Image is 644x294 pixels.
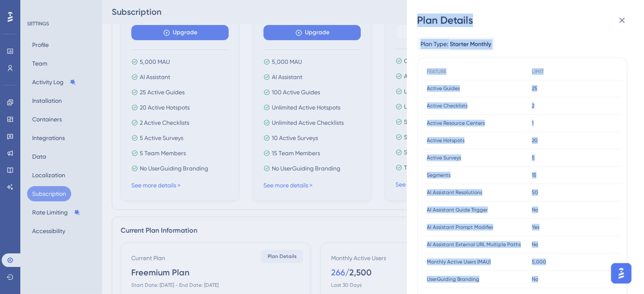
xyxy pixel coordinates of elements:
span: AI Assistant Prompt Modifier [427,224,493,231]
span: Yes [532,224,539,231]
span: 15 [532,172,536,179]
div: Plan Details [417,14,634,27]
span: 1 [532,120,533,126]
span: LIMIT [532,68,544,75]
span: Active Checklists [427,102,467,109]
span: 5,000 [532,258,546,265]
span: No [532,241,538,248]
span: Active Hotspots [427,137,464,144]
span: UserGuiding Branding [427,276,479,283]
span: AI Assistant External URL Multiple Paths [427,241,521,248]
span: AI Assistant Resolutions [427,189,482,196]
span: 2 [532,102,534,109]
span: Plan Type: [420,39,448,49]
span: Active Guides [427,85,460,92]
span: Monthly Active Users (MAU) [427,258,491,265]
span: Active Surveys [427,154,461,161]
span: 25 [532,85,537,92]
span: 5 [532,154,535,161]
span: Starter Monthly [450,39,491,49]
span: 50 [532,189,538,196]
span: Segments [427,172,451,179]
iframe: UserGuiding AI Assistant Launcher [608,261,634,286]
span: 20 [532,137,538,144]
span: Active Resource Centers [427,120,485,126]
span: No [532,276,538,283]
span: AI Assistant Guide Trigger [427,206,488,213]
span: No [532,206,538,213]
span: FEATURE [427,68,446,75]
